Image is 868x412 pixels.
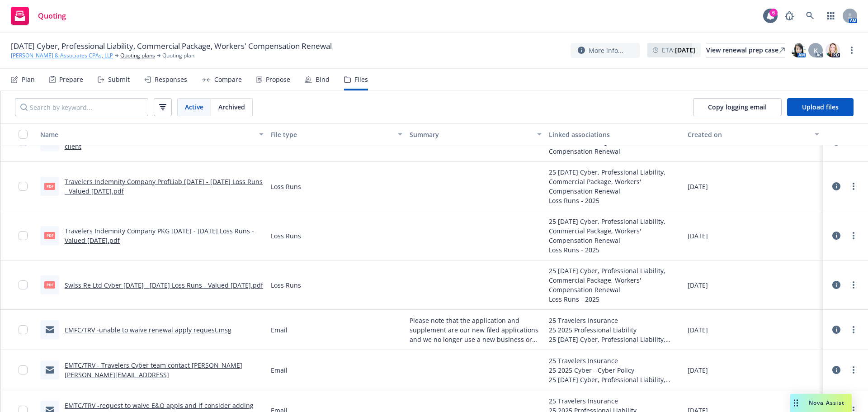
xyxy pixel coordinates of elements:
[11,41,332,52] span: [DATE] Cyber, Professional Liability, Commercial Package, Workers' Compensation Renewal
[549,316,680,325] div: 25 Travelers Insurance
[22,76,35,83] div: Plan
[688,365,708,375] span: [DATE]
[19,325,28,334] input: Toggle Row Selected
[822,7,840,25] a: Switch app
[848,230,859,241] a: more
[11,52,113,60] a: [PERSON_NAME] & Associates CPAs, LLP
[44,183,55,189] span: pdf
[706,43,785,57] a: View renewal prep case
[65,361,242,379] a: EMTC/TRV - Travelers Cyber team contact [PERSON_NAME] [PERSON_NAME][EMAIL_ADDRESS]
[19,130,28,139] input: Select all
[848,181,859,192] a: more
[185,102,203,112] span: Active
[549,167,680,196] div: 25 [DATE] Cyber, Professional Liability, Commercial Package, Workers' Compensation Renewal
[790,394,852,412] button: Nova Assist
[693,98,782,116] button: Copy logging email
[120,52,155,60] a: Quoting plans
[19,365,28,374] input: Toggle Row Selected
[271,182,301,191] span: Loss Runs
[266,76,290,83] div: Propose
[271,130,392,139] div: File type
[59,76,83,83] div: Prepare
[688,182,708,191] span: [DATE]
[549,325,680,335] div: 25 2025 Professional Liability
[769,9,778,17] div: 6
[549,245,680,255] div: Loss Runs - 2025
[549,217,680,245] div: 25 [DATE] Cyber, Professional Liability, Commercial Package, Workers' Compensation Renewal
[706,43,785,57] div: View renewal prep case
[662,45,695,55] span: ETA :
[545,123,684,145] button: Linked associations
[708,103,767,111] span: Copy logging email
[271,280,301,290] span: Loss Runs
[809,399,844,407] span: Nova Assist
[549,196,680,205] div: Loss Runs - 2025
[780,7,798,25] a: Report a Bug
[684,123,823,145] button: Created on
[826,43,840,57] img: photo
[814,46,818,55] span: K
[214,76,242,83] div: Compare
[846,45,857,56] a: more
[549,130,680,139] div: Linked associations
[19,231,28,240] input: Toggle Row Selected
[688,280,708,290] span: [DATE]
[410,316,541,344] span: Please note that the application and supplement are our new filed applications and we no longer u...
[406,123,545,145] button: Summary
[65,326,231,334] a: EMFC/TRV -unable to waive renewal apply request.msg
[549,356,680,365] div: 25 Travelers Insurance
[271,325,288,335] span: Email
[19,280,28,289] input: Toggle Row Selected
[848,279,859,290] a: more
[589,46,623,55] span: More info...
[802,103,839,111] span: Upload files
[848,365,859,375] a: more
[410,130,531,139] div: Summary
[108,76,130,83] div: Submit
[44,281,55,288] span: pdf
[37,123,267,145] button: Name
[549,375,680,384] div: 25 [DATE] Cyber, Professional Liability, Commercial Package, Workers' Compensation Renewal
[38,12,66,19] span: Quoting
[791,43,806,57] img: photo
[549,365,680,375] div: 25 2025 Cyber - Cyber Policy
[354,76,368,83] div: Files
[65,281,263,289] a: Swiss Re Ltd Cyber [DATE] - [DATE] Loss Runs - Valued [DATE].pdf
[549,335,680,344] div: 25 [DATE] Cyber, Professional Liability, Commercial Package, Workers' Compensation Renewal
[675,46,695,54] strong: [DATE]
[155,76,187,83] div: Responses
[801,7,819,25] a: Search
[7,3,70,28] a: Quoting
[44,232,55,239] span: pdf
[688,130,809,139] div: Created on
[688,231,708,241] span: [DATE]
[316,76,330,83] div: Bind
[790,394,802,412] div: Drag to move
[688,325,708,335] span: [DATE]
[65,177,263,195] a: Travelers Indemnity Company ProfLiab [DATE] - [DATE] Loss Runs - Valued [DATE].pdf
[15,98,148,116] input: Search by keyword...
[549,266,680,294] div: 25 [DATE] Cyber, Professional Liability, Commercial Package, Workers' Compensation Renewal
[549,396,680,406] div: 25 Travelers Insurance
[267,123,406,145] button: File type
[787,98,854,116] button: Upload files
[40,130,254,139] div: Name
[19,182,28,191] input: Toggle Row Selected
[571,43,640,58] button: More info...
[271,365,288,375] span: Email
[162,52,194,60] span: Quoting plan
[271,231,301,241] span: Loss Runs
[549,294,680,304] div: Loss Runs - 2025
[65,227,254,245] a: Travelers Indemnity Company PKG [DATE] - [DATE] Loss Runs - Valued [DATE].pdf
[218,102,245,112] span: Archived
[848,324,859,335] a: more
